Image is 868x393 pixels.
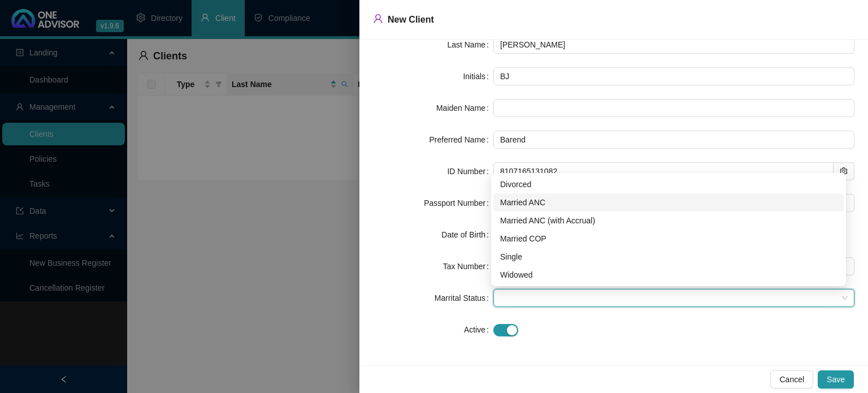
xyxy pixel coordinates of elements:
span: Cancel [779,373,804,386]
div: Married ANC [493,193,844,211]
div: Married COP [500,232,837,245]
div: Married COP [493,230,844,248]
div: Married ANC (with Accrual) [500,214,837,227]
span: New Client [388,15,434,24]
div: Divorced [493,175,844,193]
label: Date of Birth [441,226,493,244]
label: Active [464,321,493,339]
button: Cancel [770,370,813,388]
div: Divorced [500,178,837,191]
div: Widowed [500,269,837,281]
label: Initials [463,67,493,85]
div: Single [500,251,837,263]
label: Tax Number [443,257,493,275]
button: Save [818,370,854,388]
label: Last Name [447,36,493,54]
div: Widowed [493,266,844,284]
label: Marrital Status [435,289,493,307]
label: Maiden Name [436,99,493,117]
label: ID Number [447,162,493,180]
span: Save [827,373,845,386]
div: Married ANC (with Accrual) [493,211,844,230]
div: Single [493,248,844,266]
label: Preferred Name [429,131,493,149]
span: user [373,14,383,24]
div: Married ANC [500,196,837,209]
label: Passport Number [424,194,493,212]
span: setting [840,167,848,175]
